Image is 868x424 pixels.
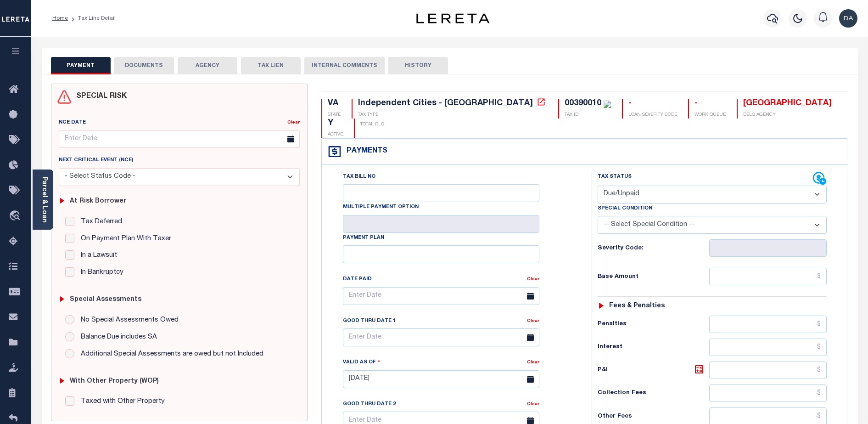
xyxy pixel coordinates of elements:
[343,401,396,408] label: Good Thru Date 2
[527,402,539,407] a: Clear
[9,210,23,222] i: travel_explore
[604,101,611,108] img: check-icon-green.svg
[565,112,611,119] p: TAX ID
[598,205,652,213] label: Special Condition
[343,276,372,283] label: Date Paid
[70,296,141,304] h6: Special Assessments
[343,317,396,325] label: Good Thru Date 1
[343,234,384,242] label: Payment Plan
[839,9,857,28] img: svg+xml;base64,PHN2ZyB4bWxucz0iaHR0cDovL3d3dy53My5vcmcvMjAwMC9zdmciIHBvaW50ZXItZXZlbnRzPSJub25lIi...
[598,245,709,252] h6: Severity Code:
[709,339,827,356] input: $
[709,362,827,379] input: $
[388,57,448,74] button: HISTORY
[628,112,677,119] p: LOAN SEVERITY CODE
[343,328,539,346] input: Enter Date
[709,316,827,333] input: $
[76,267,123,278] label: In Bankruptcy
[743,99,832,109] div: [GEOGRAPHIC_DATA]
[114,57,174,74] button: DOCUMENTS
[358,112,547,119] p: TAX TYPE
[51,57,111,74] button: PAYMENT
[358,99,533,107] div: Independent Cities - [GEOGRAPHIC_DATA]
[527,360,539,365] a: Clear
[70,378,159,385] h6: with Other Property (WOP)
[76,217,122,227] label: Tax Deferred
[59,119,86,127] label: NCE Date
[76,349,263,360] label: Additional Special Assessments are owed but not Included
[598,390,709,397] h6: Collection Fees
[328,112,341,119] p: STATE
[360,121,384,128] p: TOTAL DLQ
[598,273,709,281] h6: Base Amount
[343,358,381,367] label: Valid as Of
[598,173,632,181] label: Tax Status
[527,277,539,282] a: Clear
[416,13,490,23] img: logo-dark.svg
[59,130,300,148] input: Enter Date
[609,302,665,310] h6: Fees & Penalties
[68,14,116,23] li: Tax Line Detail
[343,287,539,305] input: Enter Date
[598,364,709,377] h6: P&I
[342,147,387,156] h4: Payments
[709,384,827,402] input: $
[598,321,709,328] h6: Penalties
[76,234,171,244] label: On Payment Plan With Taxer
[598,413,709,420] h6: Other Fees
[694,112,726,119] p: WORK QUEUE
[241,57,301,74] button: TAX LIEN
[565,99,601,107] div: 00390010
[76,396,165,407] label: Taxed with Other Property
[328,131,343,138] p: ACTIVE
[628,99,677,109] div: -
[76,250,117,261] label: In a Lawsuit
[598,344,709,351] h6: Interest
[70,198,126,205] h6: At Risk Borrower
[743,112,832,119] p: DELQ AGENCY
[694,99,726,109] div: -
[304,57,385,74] button: INTERNAL COMMENTS
[41,176,47,223] a: Parcel & Loan
[52,16,68,21] a: Home
[709,268,827,285] input: $
[343,370,539,388] input: Enter Date
[178,57,237,74] button: AGENCY
[287,120,300,125] a: Clear
[343,204,419,211] label: Multiple Payment Option
[328,119,343,129] div: Y
[76,332,157,343] label: Balance Due includes SA
[72,92,127,101] h4: SPECIAL RISK
[328,99,341,109] div: VA
[76,315,179,326] label: No Special Assessments Owed
[343,173,375,181] label: Tax Bill No
[59,157,133,164] label: Next Critical Event (NCE)
[527,319,539,323] a: Clear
